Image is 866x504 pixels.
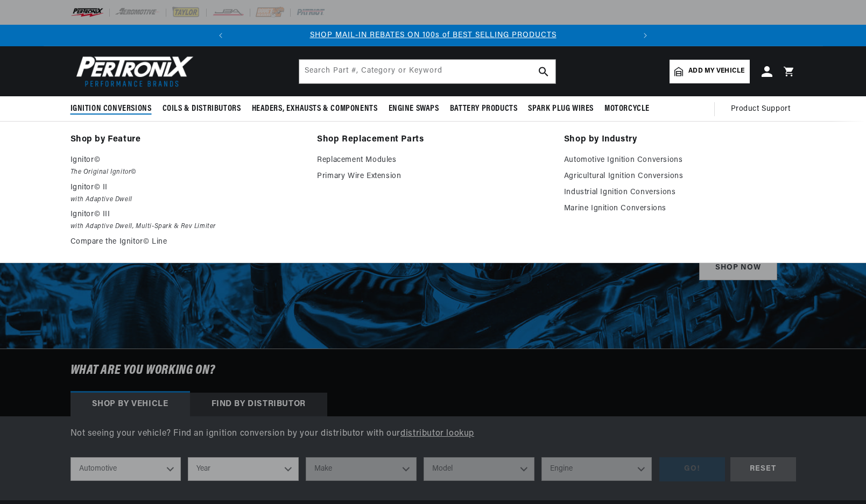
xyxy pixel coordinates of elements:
[564,202,796,215] a: Marine Ignition Conversions
[688,66,744,76] span: Add my vehicle
[445,96,523,122] summary: Battery Products
[299,60,555,83] input: Search Part #, Category or Keyword
[731,103,791,115] span: Product Support
[541,457,652,481] select: Engine
[310,31,557,39] a: SHOP MAIL-IN REBATES ON 100s of BEST SELLING PRODUCTS
[389,103,439,115] span: Engine Swaps
[450,103,518,115] span: Battery Products
[71,154,302,178] a: Ignitor© The Original Ignitor©
[730,457,796,481] div: RESET
[635,25,656,46] button: Translation missing: en.sections.announcements.next_announcement
[317,132,549,147] a: Shop Replacement Parts
[317,154,549,167] a: Replacement Modules
[71,393,190,416] div: Shop by vehicle
[400,429,474,438] a: distributor lookup
[71,154,302,167] p: Ignitor©
[424,457,534,481] select: Model
[44,349,823,392] h6: What are you working on?
[157,96,247,122] summary: Coils & Distributors
[564,132,796,147] a: Shop by Industry
[231,30,635,41] div: Announcement
[71,457,181,481] select: Ride Type
[252,103,378,115] span: Headers, Exhausts & Components
[44,25,823,46] slideshow-component: Translation missing: en.sections.announcements.announcement_bar
[71,194,302,205] em: with Adaptive Dwell
[163,103,241,115] span: Coils & Distributors
[71,167,302,178] em: The Original Ignitor©
[247,96,383,122] summary: Headers, Exhausts & Components
[699,256,777,280] a: SHOP NOW
[188,457,299,481] select: Year
[71,181,302,194] p: Ignitor© II
[670,60,749,83] a: Add my vehicle
[71,208,302,232] a: Ignitor© III with Adaptive Dwell, Multi-Spark & Rev Limiter
[604,103,650,115] span: Motorcycle
[71,96,157,122] summary: Ignition Conversions
[190,393,327,416] div: Find by Distributor
[731,96,796,122] summary: Product Support
[71,208,302,221] p: Ignitor© III
[210,25,231,46] button: Translation missing: en.sections.announcements.previous_announcement
[306,457,417,481] select: Make
[383,96,445,122] summary: Engine Swaps
[71,53,194,90] img: Pertronix
[599,96,655,122] summary: Motorcycle
[564,170,796,183] a: Agricultural Ignition Conversions
[231,30,635,41] div: 1 of 2
[71,132,302,147] a: Shop by Feature
[71,236,302,249] a: Compare the Ignitor© Line
[71,103,152,115] span: Ignition Conversions
[317,170,549,183] a: Primary Wire Extension
[532,60,555,83] button: search button
[71,181,302,205] a: Ignitor© II with Adaptive Dwell
[523,96,599,122] summary: Spark Plug Wires
[564,186,796,199] a: Industrial Ignition Conversions
[71,221,302,232] em: with Adaptive Dwell, Multi-Spark & Rev Limiter
[71,427,796,441] p: Not seeing your vehicle? Find an ignition conversion by your distributor with our
[528,103,594,115] span: Spark Plug Wires
[564,154,796,167] a: Automotive Ignition Conversions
